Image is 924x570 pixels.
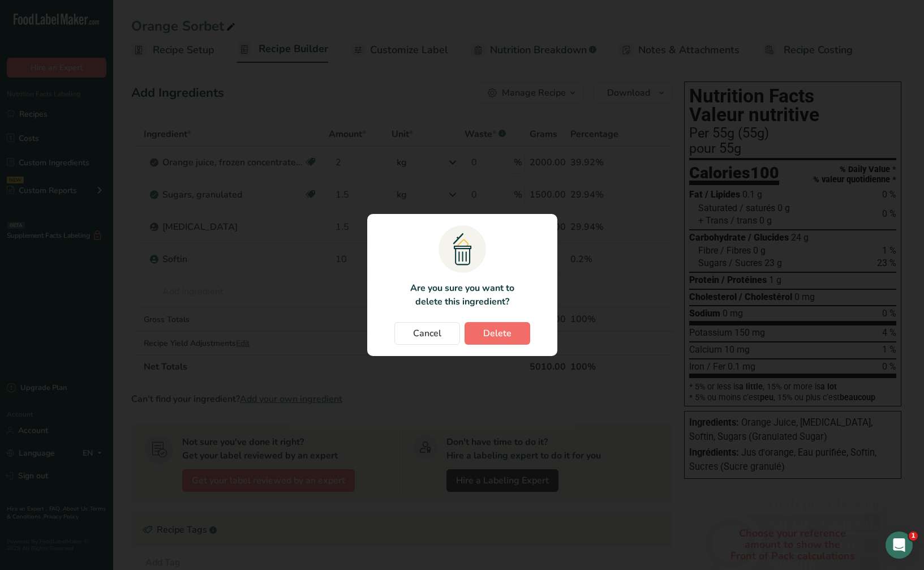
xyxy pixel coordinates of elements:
[886,532,913,559] iframe: Intercom live chat
[413,327,441,340] span: Cancel
[909,532,918,541] span: 1
[394,322,460,345] button: Cancel
[403,281,521,308] p: Are you sure you want to delete this ingredient?
[483,327,512,340] span: Delete
[465,322,530,345] button: Delete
